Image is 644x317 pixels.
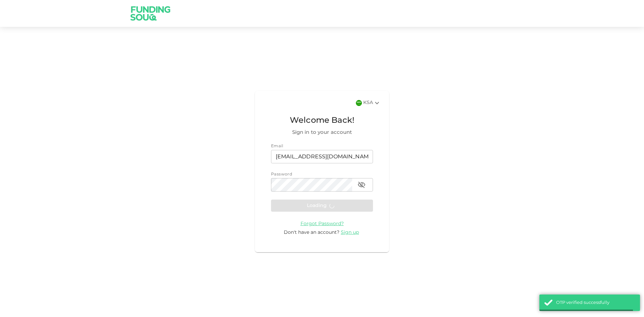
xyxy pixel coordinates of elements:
div: OTP verified successfully [556,300,635,306]
span: Don't have an account? [284,230,339,235]
input: password [271,178,352,192]
span: Sign up [341,230,359,235]
div: KSA [363,99,381,107]
a: Forgot Password? [301,221,344,226]
span: Email [271,144,283,148]
input: email [271,150,373,163]
span: Welcome Back! [271,114,373,127]
span: Password [271,172,292,176]
span: Sign in to your account [271,128,373,137]
img: flag-sa.b9a346574cdc8950dd34b50780441f57.svg [356,100,362,106]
